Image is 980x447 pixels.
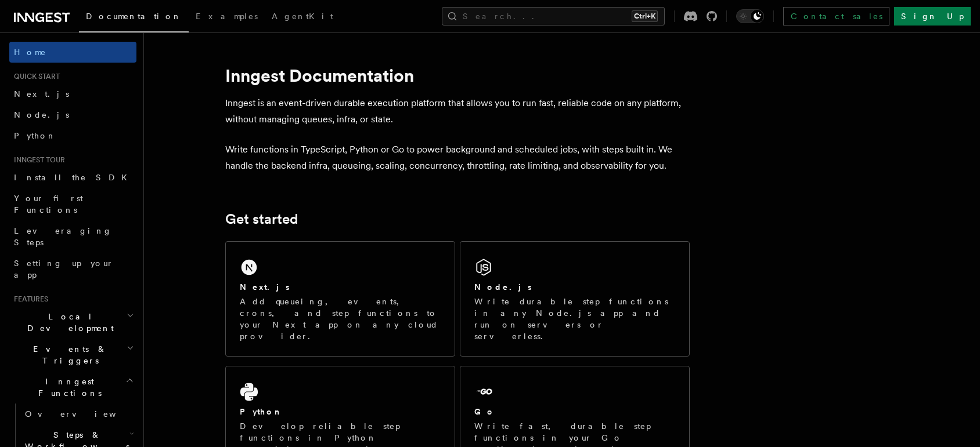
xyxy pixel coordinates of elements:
[9,295,48,304] span: Features
[196,12,258,21] span: Examples
[442,7,665,26] button: Search...Ctrl+K
[20,404,136,424] a: Overview
[265,3,340,31] a: AgentKit
[9,72,60,81] span: Quick start
[14,131,56,140] span: Python
[14,46,46,58] span: Home
[9,42,136,63] a: Home
[474,406,495,417] h2: Go
[189,3,265,31] a: Examples
[225,95,690,128] p: Inngest is an event-driven durable execution platform that allows you to run fast, reliable code ...
[9,188,136,220] a: Your first Functions
[14,173,134,182] span: Install the SDK
[736,9,764,23] button: Toggle dark mode
[783,7,889,26] a: Contact sales
[9,339,136,371] button: Events & Triggers
[632,10,658,22] kbd: Ctrl+K
[225,65,690,86] h1: Inngest Documentation
[272,12,333,21] span: AgentKit
[9,253,136,285] a: Setting up your app
[240,406,283,417] h2: Python
[14,110,69,119] span: Node.js
[9,167,136,188] a: Install the SDK
[9,155,65,165] span: Inngest tour
[225,211,298,227] a: Get started
[9,343,127,366] span: Events & Triggers
[9,83,136,104] a: Next.js
[9,220,136,253] a: Leveraging Steps
[9,306,136,339] button: Local Development
[460,241,690,357] a: Node.jsWrite durable step functions in any Node.js app and run on servers or serverless.
[9,104,136,125] a: Node.js
[240,281,290,293] h2: Next.js
[86,12,182,21] span: Documentation
[14,226,112,247] span: Leveraging Steps
[14,89,69,99] span: Next.js
[240,296,441,342] p: Add queueing, events, crons, and step functions to your Next app on any cloud provider.
[9,311,127,334] span: Local Development
[9,376,125,399] span: Inngest Functions
[225,141,690,174] p: Write functions in TypeScript, Python or Go to power background and scheduled jobs, with steps bu...
[474,296,675,342] p: Write durable step functions in any Node.js app and run on servers or serverless.
[25,409,145,419] span: Overview
[474,281,532,293] h2: Node.js
[9,125,136,146] a: Python
[9,371,136,404] button: Inngest Functions
[894,7,971,26] a: Sign Up
[79,3,189,32] a: Documentation
[14,259,114,279] span: Setting up your app
[225,241,455,357] a: Next.jsAdd queueing, events, crons, and step functions to your Next app on any cloud provider.
[14,194,83,215] span: Your first Functions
